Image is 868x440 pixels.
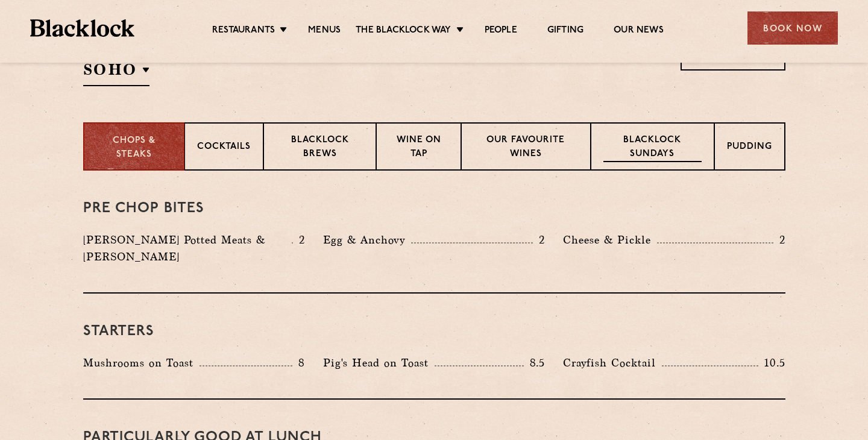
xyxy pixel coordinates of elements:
[524,355,546,371] p: 8.5
[308,25,341,38] a: Menus
[563,231,657,248] p: Cheese & Pickle
[83,201,785,216] h3: Pre Chop Bites
[758,355,785,371] p: 10.5
[323,231,411,248] p: Egg & Anchovy
[533,232,545,248] p: 2
[30,19,134,37] img: BL_Textured_Logo-footer-cropped.svg
[323,354,435,371] p: Pig's Head on Toast
[563,354,662,371] p: Crayfish Cocktail
[83,231,292,265] p: [PERSON_NAME] Potted Meats & [PERSON_NAME]
[356,25,451,38] a: The Blacklock Way
[547,25,583,38] a: Gifting
[276,134,364,162] p: Blacklock Brews
[212,25,275,38] a: Restaurants
[614,25,664,38] a: Our News
[292,355,305,371] p: 8
[197,140,251,156] p: Cocktails
[485,25,517,38] a: People
[83,354,200,371] p: Mushrooms on Toast
[83,59,149,86] h2: SOHO
[83,324,785,339] h3: Starters
[389,134,448,162] p: Wine on Tap
[773,232,785,248] p: 2
[96,134,172,162] p: Chops & Steaks
[603,134,701,162] p: Blacklock Sundays
[727,140,772,156] p: Pudding
[747,11,838,45] div: Book Now
[293,232,305,248] p: 2
[474,134,578,162] p: Our favourite wines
